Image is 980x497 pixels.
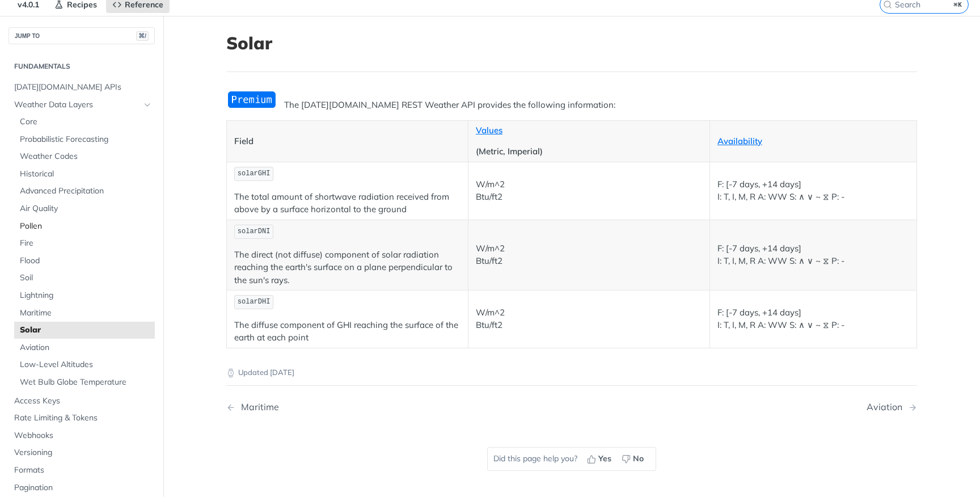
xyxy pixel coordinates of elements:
[20,134,152,145] span: Probabilistic Forecasting
[618,450,650,467] button: No
[717,136,762,146] a: Availability
[20,203,152,214] span: Air Quality
[14,339,155,356] a: Aviation
[14,395,152,407] span: Access Keys
[234,248,461,287] p: The direct (not diffuse) component of solar radiation reaching the earth's surface on a plane per...
[20,255,152,267] span: Flood
[238,298,271,306] span: solarDHI
[476,125,502,136] a: Values
[238,170,271,178] span: solarGHI
[235,402,279,412] div: Maritime
[14,374,155,391] a: Wet Bulb Globe Temperature
[14,183,155,200] a: Advanced Precipitation
[717,178,909,204] p: F: [-7 days, +14 days] I: T, I, M, R A: WW S: ∧ ∨ ~ ⧖ P: -
[234,319,461,344] p: The diffuse component of GHI reaching the surface of the earth at each point
[9,61,155,71] h2: Fundamentals
[143,100,152,109] button: Hide subpages for Weather Data Layers
[20,238,152,249] span: Fire
[226,390,917,424] nav: Pagination Controls
[14,252,155,269] a: Flood
[14,356,155,373] a: Low-Level Altitudes
[14,99,140,111] span: Weather Data Layers
[136,31,149,41] span: ⌘/
[476,242,702,268] p: W/m^2 Btu/ft2
[14,482,152,494] span: Pagination
[867,402,908,412] div: Aviation
[20,342,152,353] span: Aviation
[226,33,917,53] h1: Solar
[9,96,155,113] a: Weather Data LayersHide subpages for Weather Data Layers
[20,169,152,180] span: Historical
[598,453,611,465] span: Yes
[476,145,702,158] p: (Metric, Imperial)
[226,402,522,412] a: Previous Page: Maritime
[487,447,656,471] div: Did this page help you?
[238,228,271,235] span: solarDNI
[20,308,152,319] span: Maritime
[20,186,152,197] span: Advanced Precipitation
[14,447,152,458] span: Versioning
[9,410,155,427] a: Rate Limiting & Tokens
[20,359,152,370] span: Low-Level Altitudes
[717,306,909,332] p: F: [-7 days, +14 days] I: T, I, M, R A: WW S: ∧ ∨ ~ ⧖ P: -
[14,235,155,252] a: Fire
[14,269,155,287] a: Soil
[14,287,155,304] a: Lightning
[9,27,155,44] button: JUMP TO⌘/
[476,178,702,204] p: W/m^2 Btu/ft2
[9,393,155,410] a: Access Keys
[20,272,152,284] span: Soil
[9,444,155,461] a: Versioning
[583,450,618,467] button: Yes
[234,191,461,216] p: The total amount of shortwave radiation received from above by a surface horizontal to the ground
[14,218,155,235] a: Pollen
[234,135,461,148] p: Field
[20,377,152,388] span: Wet Bulb Globe Temperature
[9,79,155,96] a: [DATE][DOMAIN_NAME] APIs
[20,151,152,162] span: Weather Codes
[226,99,917,112] p: The [DATE][DOMAIN_NAME] REST Weather API provides the following information:
[9,427,155,444] a: Webhooks
[20,290,152,301] span: Lightning
[14,166,155,183] a: Historical
[867,402,917,412] a: Next Page: Aviation
[476,306,702,332] p: W/m^2 Btu/ft2
[14,200,155,217] a: Air Quality
[717,242,909,268] p: F: [-7 days, +14 days] I: T, I, M, R A: WW S: ∧ ∨ ~ ⧖ P: -
[14,148,155,165] a: Weather Codes
[20,325,152,336] span: Solar
[14,322,155,339] a: Solar
[14,82,152,93] span: [DATE][DOMAIN_NAME] APIs
[20,221,152,232] span: Pollen
[9,479,155,496] a: Pagination
[14,430,152,441] span: Webhooks
[226,367,917,378] p: Updated [DATE]
[633,453,644,465] span: No
[14,131,155,148] a: Probabilistic Forecasting
[14,305,155,322] a: Maritime
[14,113,155,130] a: Core
[20,116,152,128] span: Core
[14,465,152,476] span: Formats
[9,462,155,479] a: Formats
[14,412,152,424] span: Rate Limiting & Tokens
